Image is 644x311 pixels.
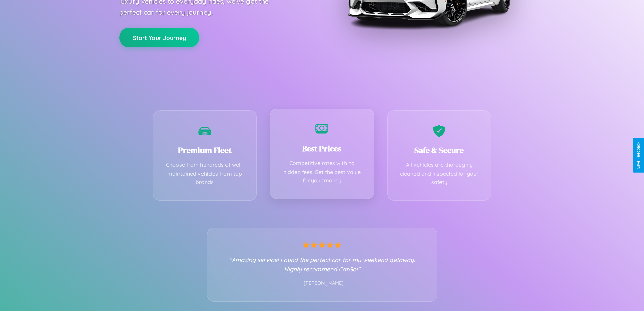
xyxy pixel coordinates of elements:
h3: Safe & Secure [398,145,481,156]
h3: Premium Fleet [164,145,246,156]
p: Competitive rates with no hidden fees. Get the best value for your money [281,159,363,185]
h3: Best Prices [281,143,363,154]
p: - [PERSON_NAME] [221,279,424,288]
p: All vehicles are thoroughly cleaned and inspected for your safety [398,161,481,187]
button: Start Your Journey [119,28,199,47]
div: Give Feedback [636,142,641,169]
p: Choose from hundreds of well-maintained vehicles from top brands [164,161,246,187]
p: "Amazing service! Found the perfect car for my weekend getaway. Highly recommend CarGo!" [221,255,424,274]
